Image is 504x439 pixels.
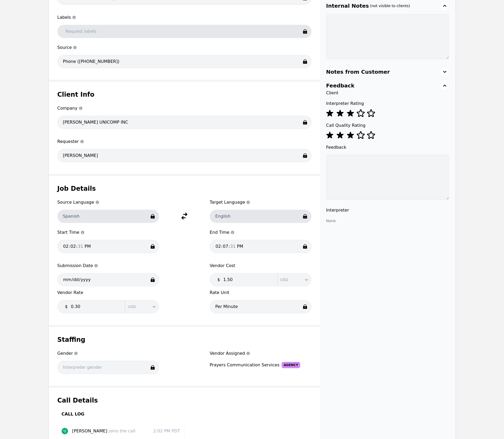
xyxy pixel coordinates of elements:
[326,207,449,213] span: Interpreter
[326,82,355,89] h3: Feedback
[326,144,449,151] span: Feedback
[217,277,220,283] span: $
[57,105,311,111] span: Company
[57,263,159,269] span: Submission Date
[326,219,336,223] span: None
[62,411,311,417] h3: Call Log
[57,229,159,236] span: Start Time
[210,199,311,206] span: Target Language
[65,303,68,310] span: $
[220,274,274,285] input: 0.00
[210,263,311,269] span: Vendor Cost
[326,100,449,107] span: Interpreter Rating
[57,396,311,405] h1: Call Details
[57,289,159,296] span: Vendor Rate
[57,335,311,344] h1: Staffing
[210,362,280,368] div: Prayers Communication Services
[68,301,122,312] input: 0.00
[326,2,369,10] h3: Internal Notes
[57,44,311,51] span: Source
[72,428,149,434] p: joins the call
[57,138,311,145] span: Requester
[326,122,449,129] span: Call Quality Rating
[210,350,311,357] span: Vendor Assigned
[72,428,107,433] span: [PERSON_NAME]
[210,229,311,236] span: End Time
[57,184,311,193] h1: Job Details
[210,289,311,296] span: Rate Unit
[153,428,180,434] time: 2:02 PM PDT
[57,199,159,206] span: Source Language
[281,362,300,368] span: Agency
[326,90,449,96] span: Client
[326,68,390,76] h3: Notes from Customer
[57,361,159,374] input: Interpreter gender
[370,3,410,8] h3: (not visible to clients)
[57,90,311,99] h1: Client Info
[57,350,159,357] span: Gender
[57,14,311,21] span: Labels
